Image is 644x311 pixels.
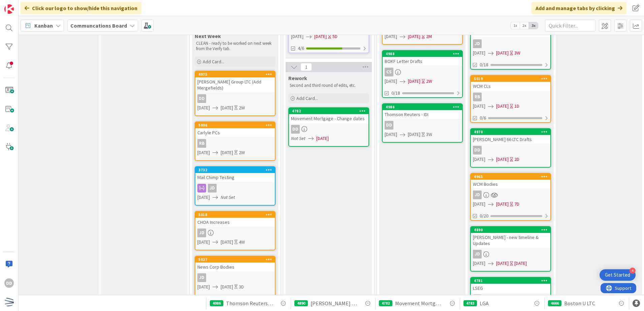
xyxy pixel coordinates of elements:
[564,299,595,307] span: Boston U LTC
[197,283,210,290] span: [DATE]
[471,250,550,258] div: JD
[195,122,275,137] div: 5006Carlyle PCs
[196,41,274,52] p: CLEAN - ready to be worked on next week from the Verify tab.
[311,299,358,307] span: [PERSON_NAME] - new timeline & Updates
[21,2,141,14] div: Click our logo to show/hide this navigation
[471,76,550,82] div: 5019
[195,33,221,39] span: Next Week
[197,239,210,246] span: [DATE]
[198,168,275,172] div: 3732
[198,257,275,262] div: 5027
[383,57,462,66] div: BOKF Letter Drafts
[471,76,550,91] div: 5019WCM CLs
[198,123,275,128] div: 5006
[496,201,509,208] span: [DATE]
[391,90,400,97] span: 0/18
[195,166,276,206] a: 3732Mail Chimp TestingJD[DATE]Not Set
[195,71,276,116] a: 4975[PERSON_NAME] Group LTC (Add Mergefields)DD[DATE][DATE]2W
[383,110,462,119] div: Thomson Reuters - IDI
[298,45,304,52] span: 4/6
[473,103,485,110] span: [DATE]
[383,104,462,110] div: 4986
[316,135,329,142] span: [DATE]
[471,82,550,91] div: WCM CLs
[529,22,538,29] span: 3x
[426,131,432,138] div: 3W
[600,269,636,281] div: Open Get Started checklist, remaining modules: 4
[195,139,275,148] div: RB
[471,180,550,188] div: WCM Bodies
[197,194,210,201] span: [DATE]
[239,283,244,290] div: 3D
[291,135,305,141] i: Not Set
[471,174,550,180] div: 4965
[474,228,550,232] div: 4890
[195,218,275,227] div: CHOA Increases
[195,184,275,193] div: JD
[4,4,14,14] img: Visit kanbanzone.com
[471,129,550,144] div: 4970[PERSON_NAME] 66 LTC Drafts
[471,174,550,188] div: 4965WCM Bodies
[197,149,210,156] span: [DATE]
[300,63,312,71] span: 1
[290,83,368,88] p: Second and third round of edits, etc.
[480,212,488,219] span: 0/20
[197,94,206,103] div: DD
[532,2,626,14] div: Add and manage tabs by clicking
[545,20,595,32] input: Quick Filter...
[198,212,275,217] div: 5018
[296,95,318,101] span: Add Card...
[195,122,275,128] div: 5006
[496,156,509,163] span: [DATE]
[221,239,233,246] span: [DATE]
[197,273,206,282] div: JD
[473,191,482,199] div: JD
[473,295,482,303] div: DD
[382,103,463,143] a: 4986Thomson Reuters - IDIDD[DATE][DATE]3W
[197,229,206,237] div: JD
[198,72,275,77] div: 4975
[473,93,482,101] div: RB
[288,75,307,81] span: Rework
[383,104,462,119] div: 4986Thomson Reuters - IDI
[480,114,486,122] span: 0/6
[496,49,509,57] span: [DATE]
[195,94,275,103] div: DD
[203,59,224,65] span: Add Card...
[195,212,275,227] div: 5018CHOA Increases
[195,263,275,271] div: News Corp Bodies
[471,278,550,284] div: 4781
[386,51,462,56] div: 4988
[471,295,550,303] div: DD
[520,22,529,29] span: 2x
[314,33,327,40] span: [DATE]
[195,256,275,271] div: 5027News Corp Bodies
[34,22,53,30] span: Kanban
[210,300,223,306] div: 4986
[471,135,550,144] div: [PERSON_NAME] 66 LTC Drafts
[496,260,509,267] span: [DATE]
[70,22,127,29] b: Communcations Board
[473,49,485,57] span: [DATE]
[195,167,275,173] div: 3732
[473,260,485,267] span: [DATE]
[208,184,217,193] div: JD
[480,61,488,68] span: 0/18
[473,250,482,258] div: JD
[630,268,636,274] div: 4
[474,130,550,134] div: 4970
[332,33,337,40] div: 5D
[514,49,520,57] div: 3W
[470,128,551,168] a: 4970[PERSON_NAME] 66 LTC DraftsDD[DATE][DATE]2D
[514,260,527,267] div: [DATE]
[385,33,397,40] span: [DATE]
[221,104,233,111] span: [DATE]
[289,108,368,114] div: 4782
[471,284,550,292] div: LSEG
[471,146,550,154] div: DD
[473,146,482,154] div: DD
[195,256,275,263] div: 5027
[496,103,509,110] span: [DATE]
[426,78,432,85] div: 2W
[408,33,420,40] span: [DATE]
